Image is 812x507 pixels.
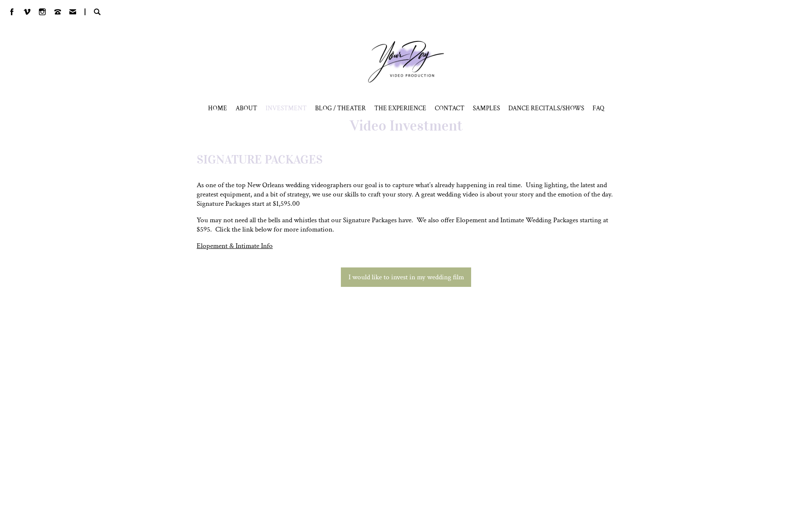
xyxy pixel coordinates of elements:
[374,104,426,112] a: THE EXPERIENCE
[208,104,227,112] a: HOME
[355,28,457,95] a: Your Day Production Logo
[197,180,615,208] p: As one of the top New Orleans wedding videographers our goal is to capture what’s already happeni...
[593,104,604,112] a: FAQ
[195,117,617,135] h1: Video Investment
[315,104,366,112] a: BLOG / THEATER
[236,104,257,112] a: ABOUT
[348,273,464,282] span: I would like to invest in my wedding film
[266,104,307,112] a: INVESTMENT
[341,267,471,287] a: I would like to invest in my wedding film
[435,104,464,112] a: CONTACT
[508,104,584,112] span: DANCE RECITALS/SHOWS
[197,152,615,167] h2: SIGNATURE PACKAGES
[473,104,500,112] span: SAMPLES
[197,241,273,251] a: Elopement & Intimate Info
[197,215,615,234] p: You may not need all the bells and whistles that our Signature Packages have. We also offer Elope...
